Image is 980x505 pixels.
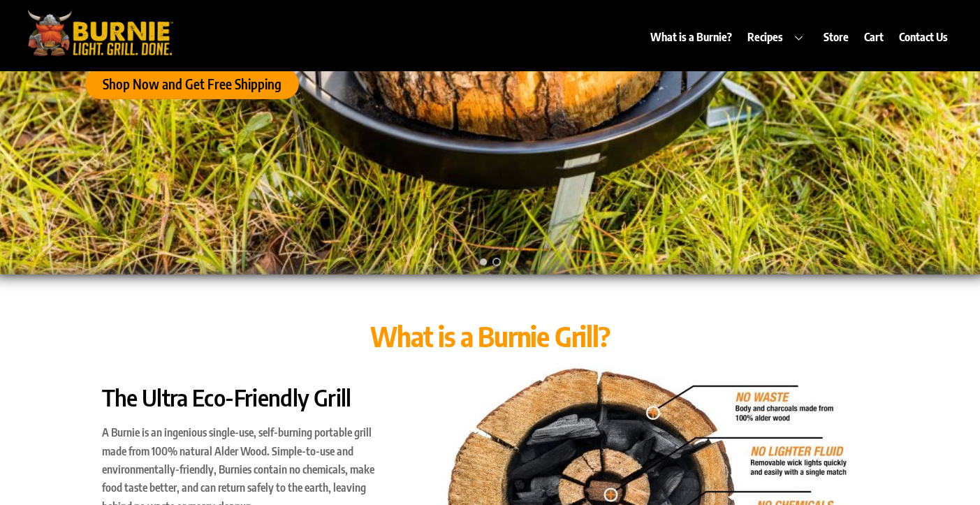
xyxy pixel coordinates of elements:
[741,21,815,53] a: Recipes
[102,383,394,413] h2: The Ultra Eco-Friendly Grill
[644,21,739,53] a: What is a Burnie?
[85,68,299,99] a: Shop Now and Get Free Shipping
[370,319,609,353] span: What is a Burnie Grill?
[20,7,180,59] img: burniegrill.com-logo-high-res-2020110_500px
[20,40,180,64] a: Burnie Grill
[893,21,955,53] a: Contact Us
[858,21,891,53] a: Cart
[817,21,855,53] a: Store
[102,77,281,92] span: Shop Now and Get Free Shipping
